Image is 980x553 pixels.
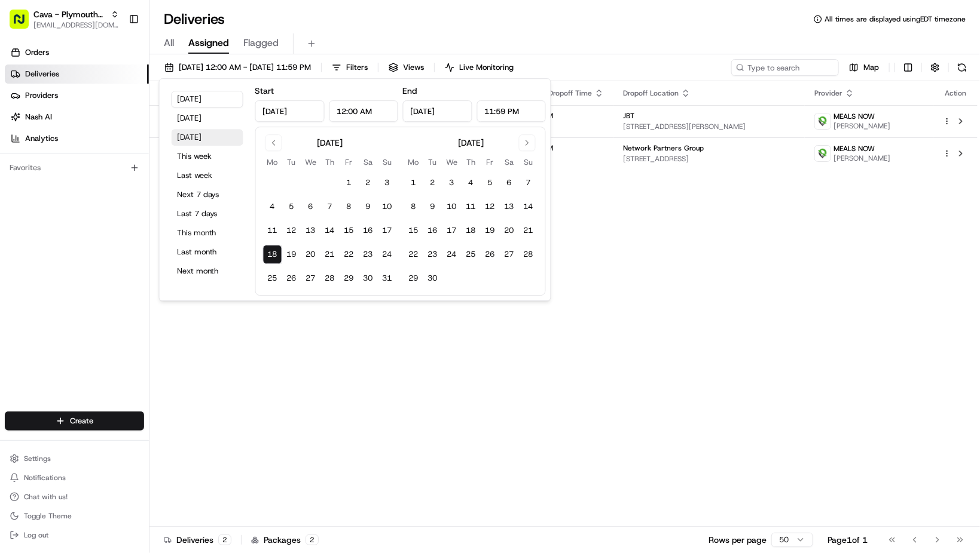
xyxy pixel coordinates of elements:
[301,197,320,216] button: 6
[378,245,397,264] button: 24
[25,47,49,58] span: Orders
[41,126,151,136] div: We're available if you need us!
[340,156,359,168] th: Friday
[404,156,423,168] th: Monday
[263,197,282,216] button: 4
[188,36,229,50] span: Assigned
[320,221,340,240] button: 14
[359,269,378,288] button: 30
[404,173,423,192] button: 1
[320,197,340,216] button: 7
[346,62,368,73] span: Filters
[172,205,243,222] button: Last 7 days
[731,59,839,76] input: Type to search
[5,86,149,105] a: Providers
[172,225,243,241] button: This month
[844,59,884,76] button: Map
[623,88,679,98] span: Dropoff Location
[25,69,59,79] span: Deliveries
[5,469,144,486] button: Notifications
[172,110,243,127] button: [DATE]
[218,534,231,545] div: 2
[462,173,481,192] button: 4
[301,245,320,264] button: 20
[340,221,359,240] button: 15
[500,245,519,264] button: 27
[282,269,301,288] button: 26
[12,114,33,136] img: 1736555255976-a54dd68f-1ca7-489b-9aae-adbdc363a1c4
[172,167,243,184] button: Last week
[623,122,795,131] span: [STREET_ADDRESS][PERSON_NAME]
[520,154,604,164] span: [DATE]
[320,245,340,264] button: 21
[481,156,500,168] th: Friday
[834,112,875,121] span: MEALS NOW
[12,12,36,36] img: Nash
[320,156,340,168] th: Thursday
[458,137,484,149] div: [DATE]
[326,59,373,76] button: Filters
[282,197,301,216] button: 5
[834,144,875,153] span: MEALS NOW
[423,269,442,288] button: 30
[265,134,282,151] button: Go to previous month
[282,221,301,240] button: 12
[5,527,144,543] button: Log out
[423,221,442,240] button: 16
[5,158,144,177] div: Favorites
[33,8,106,20] button: Cava - Plymouth Meeting
[24,454,51,463] span: Settings
[423,245,442,264] button: 23
[403,62,424,73] span: Views
[359,173,378,192] button: 2
[404,269,423,288] button: 29
[263,156,282,168] th: Monday
[623,154,795,164] span: [STREET_ADDRESS]
[359,197,378,216] button: 9
[33,20,119,30] button: [EMAIL_ADDRESS][DOMAIN_NAME]
[359,245,378,264] button: 23
[340,173,359,192] button: 1
[500,197,519,216] button: 13
[423,156,442,168] th: Tuesday
[172,91,243,107] button: [DATE]
[378,221,397,240] button: 17
[481,245,500,264] button: 26
[404,197,423,216] button: 8
[317,137,343,149] div: [DATE]
[520,122,604,131] span: [DATE]
[481,221,500,240] button: 19
[442,221,462,240] button: 17
[306,534,319,545] div: 2
[263,245,282,264] button: 18
[828,534,868,546] div: Page 1 of 1
[954,59,970,76] button: Refresh
[24,173,91,185] span: Knowledge Base
[340,197,359,216] button: 8
[5,64,149,84] a: Deliveries
[84,202,145,211] a: Powered byPylon
[863,62,879,73] span: Map
[164,36,174,50] span: All
[12,48,218,67] p: Welcome 👋
[282,156,301,168] th: Tuesday
[519,156,538,168] th: Sunday
[5,450,144,467] button: Settings
[251,534,319,546] div: Packages
[815,146,831,161] img: melas_now_logo.png
[442,245,462,264] button: 24
[179,62,311,73] span: [DATE] 12:00 AM - [DATE] 11:59 PM
[31,77,197,90] input: Clear
[520,111,604,121] span: 12:00 PM
[477,100,546,122] input: Time
[403,85,417,96] label: End
[439,59,519,76] button: Live Monitoring
[119,202,145,211] span: Pylon
[834,121,890,131] span: [PERSON_NAME]
[404,221,423,240] button: 15
[500,173,519,192] button: 6
[41,114,196,126] div: Start new chat
[378,197,397,216] button: 10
